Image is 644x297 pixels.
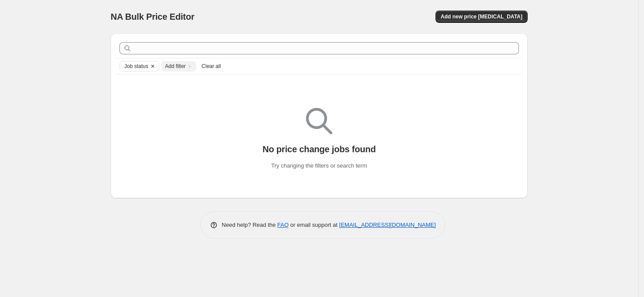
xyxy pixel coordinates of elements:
span: or email support at [289,222,339,228]
span: Add new price [MEDICAL_DATA] [441,13,522,20]
a: FAQ [277,222,289,228]
button: Job status [120,61,148,71]
p: Try changing the filters or search term [271,161,367,170]
span: Need help? Read the [222,222,277,228]
button: Add filter [161,61,196,72]
button: Clear all [198,61,224,72]
span: Add filter [165,63,186,70]
button: Clear [148,61,157,71]
span: Clear all [201,63,221,70]
p: No price change jobs found [263,144,376,154]
img: Empty search results [306,108,332,134]
span: NA Bulk Price Editor [111,12,194,21]
button: Add new price [MEDICAL_DATA] [435,11,528,23]
a: [EMAIL_ADDRESS][DOMAIN_NAME] [339,222,436,228]
span: Job status [124,63,148,70]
